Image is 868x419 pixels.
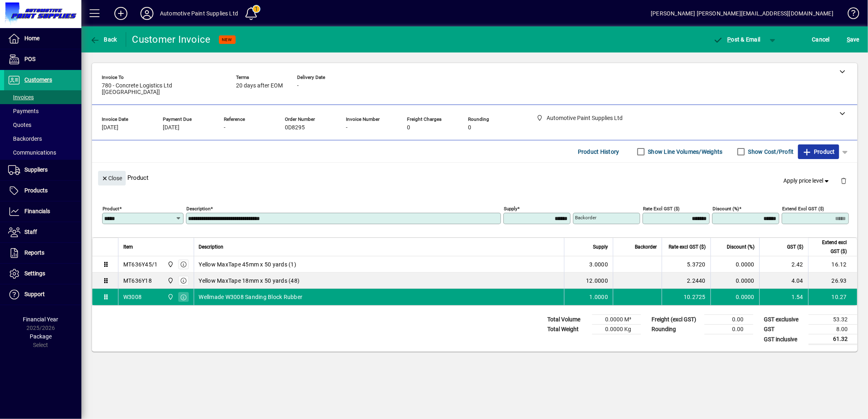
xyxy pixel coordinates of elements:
mat-label: Product [103,206,119,212]
span: Product [802,145,835,158]
button: Product [798,144,839,159]
app-page-header-button: Back [81,32,126,47]
mat-label: Supply [504,206,517,212]
td: 0.0000 [711,256,759,273]
span: Financial Year [23,316,59,323]
span: 3.0000 [590,260,608,268]
span: S [847,36,850,43]
button: Add [108,6,134,21]
span: Close [101,172,122,185]
button: Back [88,32,119,47]
span: - [224,124,225,131]
button: Post & Email [709,32,765,47]
span: Products [24,187,48,194]
span: Extend excl GST ($) [813,238,847,256]
span: Invoices [8,94,34,100]
span: Reports [24,249,44,256]
span: Product History [578,145,619,158]
span: Backorders [8,135,42,142]
div: Automotive Paint Supplies Ltd [160,7,238,20]
mat-label: Description [186,206,210,212]
div: 2.2440 [667,277,706,285]
a: Communications [4,146,81,159]
td: 0.0000 Kg [592,325,641,334]
mat-label: Backorder [575,215,597,220]
button: Cancel [810,32,832,47]
span: Automotive Paint Supplies Ltd [165,260,175,269]
div: MT636Y45/1 [123,260,158,268]
td: Total Weight [543,325,592,334]
span: Automotive Paint Supplies Ltd [165,276,175,285]
td: 0.0000 [711,289,759,305]
span: - [346,124,348,131]
a: Backorders [4,132,81,146]
span: Cancel [812,33,830,46]
div: 10.2725 [667,293,706,301]
span: Home [24,35,39,41]
mat-label: Discount (%) [713,206,739,212]
span: P [728,36,731,43]
label: Show Line Volumes/Weights [647,148,723,156]
td: 26.93 [808,273,857,289]
td: 16.12 [808,256,857,273]
span: Backorder [635,242,657,251]
app-page-header-button: Close [96,174,128,181]
span: Apply price level [784,177,831,185]
td: 10.27 [808,289,857,305]
span: Package [30,333,52,340]
a: Payments [4,104,81,118]
td: 0.0000 M³ [592,315,641,325]
td: 8.00 [809,325,857,334]
span: ave [847,33,859,46]
span: Yellow MaxTape 45mm x 50 yards (1) [199,260,297,268]
td: 4.04 [759,273,808,289]
span: Payments [8,108,39,114]
div: 5.3720 [667,260,706,268]
td: 0.00 [704,325,753,334]
span: Quotes [8,122,31,128]
div: W3008 [123,293,142,301]
app-page-header-button: Delete [834,177,853,184]
td: Total Volume [543,315,592,325]
td: 1.54 [759,289,808,305]
a: Knowledge Base [842,2,858,28]
span: Wellmade W3008 Sanding Block Rubber [199,293,303,301]
a: Suppliers [4,160,81,180]
td: 0.00 [704,315,753,325]
span: Suppliers [24,166,48,173]
span: Communications [8,149,56,156]
td: GST exclusive [760,315,809,325]
span: Description [199,242,224,251]
span: [DATE] [102,124,118,131]
span: - [297,83,299,89]
a: Home [4,28,81,49]
span: Yellow MaxTape 18mm x 50 yards (48) [199,277,300,285]
td: 0.0000 [711,273,759,289]
span: Customers [24,76,52,83]
mat-label: Rate excl GST ($) [643,206,680,212]
a: Financials [4,201,81,222]
span: Financials [24,208,50,214]
span: GST ($) [787,242,803,251]
span: 780 - Concrete Logistics Ltd [[GEOGRAPHIC_DATA]] [102,83,224,96]
a: Quotes [4,118,81,132]
a: Reports [4,243,81,263]
a: Invoices [4,90,81,104]
span: 12.0000 [586,277,608,285]
span: 0D8295 [285,124,305,131]
button: Apply price level [781,174,834,188]
span: Item [123,242,133,251]
td: 2.42 [759,256,808,273]
button: Close [98,171,126,185]
button: Delete [834,171,853,190]
a: Settings [4,264,81,284]
span: Settings [24,270,45,277]
button: Save [845,32,861,47]
span: NEW [222,37,232,42]
span: Automotive Paint Supplies Ltd [165,292,175,301]
div: Product [92,163,857,192]
td: Rounding [647,325,704,334]
span: ost & Email [713,36,761,43]
span: Staff [24,229,37,235]
span: Supply [593,242,608,251]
